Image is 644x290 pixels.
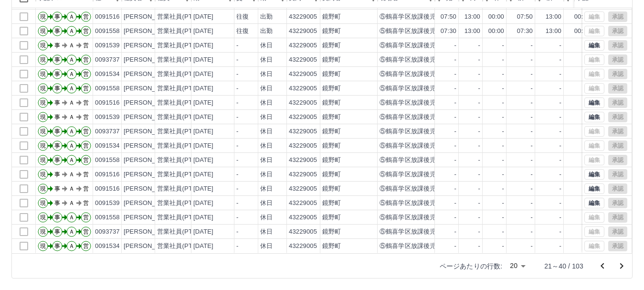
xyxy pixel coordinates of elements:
[69,228,74,235] text: Ａ
[260,55,273,64] div: 休日
[380,213,461,222] div: ⑤鶴喜学区放課後児童クラブ
[193,227,213,236] div: [DATE]
[124,27,176,36] div: [PERSON_NAME]
[380,55,461,64] div: ⑤鶴喜学区放課後児童クラブ
[454,170,456,179] div: -
[502,156,504,165] div: -
[124,227,176,236] div: [PERSON_NAME]
[289,55,317,64] div: 43229005
[69,157,74,163] text: Ａ
[574,27,590,36] div: 00:00
[260,98,273,107] div: 休日
[478,41,480,50] div: -
[380,98,461,107] div: ⑤鶴喜学区放課後児童クラブ
[69,200,74,206] text: Ａ
[40,200,46,206] text: 現
[124,213,176,222] div: [PERSON_NAME]
[289,141,317,150] div: 43229005
[54,185,60,192] text: 事
[502,127,504,136] div: -
[560,127,561,136] div: -
[40,214,46,221] text: 現
[289,227,317,236] div: 43229005
[441,12,456,21] div: 07:50
[157,184,207,193] div: 営業社員(PT契約)
[441,27,456,36] div: 07:30
[478,184,480,193] div: -
[560,55,561,64] div: -
[289,12,317,21] div: 43229005
[454,84,456,93] div: -
[289,170,317,179] div: 43229005
[95,12,120,21] div: 0091516
[124,113,176,122] div: [PERSON_NAME]
[260,170,273,179] div: 休日
[502,170,504,179] div: -
[322,199,341,208] div: 鏡野町
[531,141,533,150] div: -
[289,84,317,93] div: 43229005
[478,227,480,236] div: -
[40,42,46,49] text: 現
[95,41,120,50] div: 0091539
[54,200,60,206] text: 事
[454,199,456,208] div: -
[193,170,213,179] div: [DATE]
[54,214,60,221] text: 事
[40,99,46,106] text: 現
[531,84,533,93] div: -
[124,156,176,165] div: [PERSON_NAME]
[289,27,317,36] div: 43229005
[236,141,238,150] div: -
[322,55,341,64] div: 鏡野町
[157,70,207,79] div: 営業社員(PT契約)
[531,156,533,165] div: -
[380,170,461,179] div: ⑤鶴喜学区放課後児童クラブ
[236,184,238,193] div: -
[322,156,341,165] div: 鏡野町
[560,170,561,179] div: -
[531,55,533,64] div: -
[236,98,238,107] div: -
[454,70,456,79] div: -
[95,127,120,136] div: 0093737
[124,98,176,107] div: [PERSON_NAME]
[502,70,504,79] div: -
[157,41,207,50] div: 営業社員(PT契約)
[157,84,207,93] div: 営業社員(PT契約)
[124,127,176,136] div: [PERSON_NAME]
[236,127,238,136] div: -
[289,41,317,50] div: 43229005
[54,157,60,163] text: 事
[83,128,89,135] text: 営
[584,198,604,208] button: 編集
[236,156,238,165] div: -
[260,156,273,165] div: 休日
[83,99,89,106] text: 営
[193,84,213,93] div: [DATE]
[289,156,317,165] div: 43229005
[193,113,213,122] div: [DATE]
[488,12,504,21] div: 00:00
[157,55,207,64] div: 営業社員(PT契約)
[502,141,504,150] div: -
[322,213,341,222] div: 鏡野町
[560,41,561,50] div: -
[54,85,60,92] text: 事
[260,27,273,36] div: 出勤
[54,142,60,149] text: 事
[40,85,46,92] text: 現
[560,113,561,122] div: -
[322,41,341,50] div: 鏡野町
[124,199,176,208] div: [PERSON_NAME]
[95,227,120,236] div: 0093737
[289,184,317,193] div: 43229005
[95,184,120,193] div: 0091516
[465,12,480,21] div: 13:00
[546,12,561,21] div: 13:00
[560,84,561,93] div: -
[83,228,89,235] text: 営
[478,156,480,165] div: -
[83,42,89,49] text: 営
[454,141,456,150] div: -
